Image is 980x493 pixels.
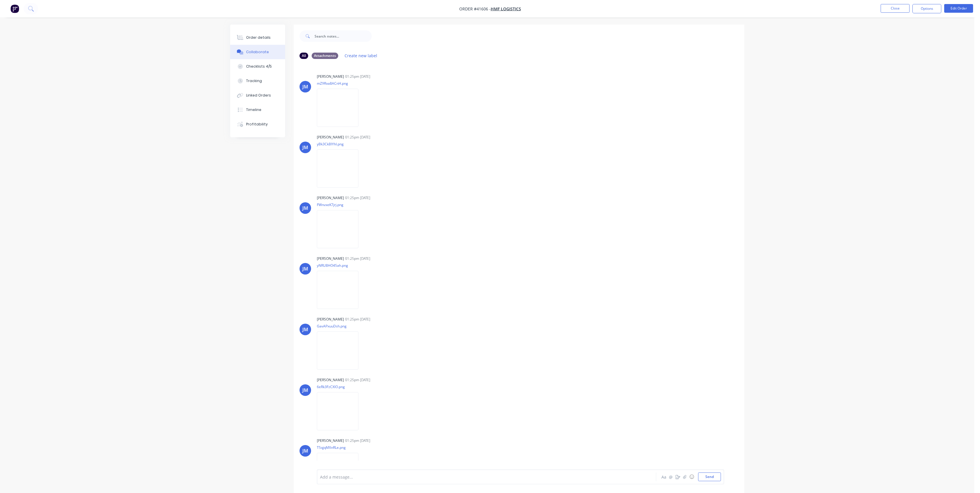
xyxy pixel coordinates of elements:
[345,438,370,443] div: 01:25pm [DATE]
[459,6,491,12] span: Order #41606 -
[661,473,667,480] button: Aa
[300,53,308,59] div: All
[944,4,973,13] button: Edit Order
[10,4,19,13] img: Factory
[881,4,910,13] button: Close
[317,135,344,140] div: [PERSON_NAME]
[317,377,344,383] div: [PERSON_NAME]
[246,93,271,98] div: Linked Orders
[345,377,370,383] div: 01:25pm [DATE]
[491,6,521,12] a: HMF Logistics
[317,263,364,268] p: yNRU8HO4Sah.png
[246,49,269,55] div: Collaborate
[345,195,370,201] div: 01:25pm [DATE]
[317,384,364,389] p: 6eRk3FzCXlO.png
[230,59,285,74] button: Checklists 4/5
[246,35,271,40] div: Order details
[960,473,974,487] iframe: Intercom live chat
[317,317,344,322] div: [PERSON_NAME]
[302,265,308,272] div: JM
[230,117,285,131] button: Profitability
[302,326,308,333] div: JM
[667,473,674,480] button: @
[317,195,344,201] div: [PERSON_NAME]
[317,81,364,86] p: mZ9Rxa8ACnH.png
[317,324,364,329] p: GavAPxuuDsh.png
[342,52,380,60] button: Create new label
[317,256,344,261] div: [PERSON_NAME]
[317,74,344,79] div: [PERSON_NAME]
[315,30,372,42] input: Search notes...
[230,74,285,88] button: Tracking
[302,144,308,151] div: JM
[302,387,308,394] div: JM
[345,256,370,261] div: 01:25pm [DATE]
[345,135,370,140] div: 01:25pm [DATE]
[230,88,285,103] button: Linked Orders
[302,447,308,454] div: JM
[302,205,308,212] div: JM
[246,107,261,112] div: Timeline
[230,45,285,59] button: Collaborate
[317,202,364,207] p: FWnvxeK7jrj.png
[345,74,370,79] div: 01:25pm [DATE]
[345,317,370,322] div: 01:25pm [DATE]
[246,64,272,69] div: Checklists 4/5
[312,53,338,59] div: Attachments
[246,122,268,127] div: Profitability
[317,438,344,443] div: [PERSON_NAME]
[302,83,308,90] div: JM
[688,473,695,480] button: ☺
[230,103,285,117] button: Timeline
[698,472,721,481] button: Send
[317,445,364,450] p: TSqjqMXnRLe.png
[246,78,262,84] div: Tracking
[912,4,941,13] button: Options
[317,142,364,147] p: yBk3CkBlYhl.png
[230,30,285,45] button: Order details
